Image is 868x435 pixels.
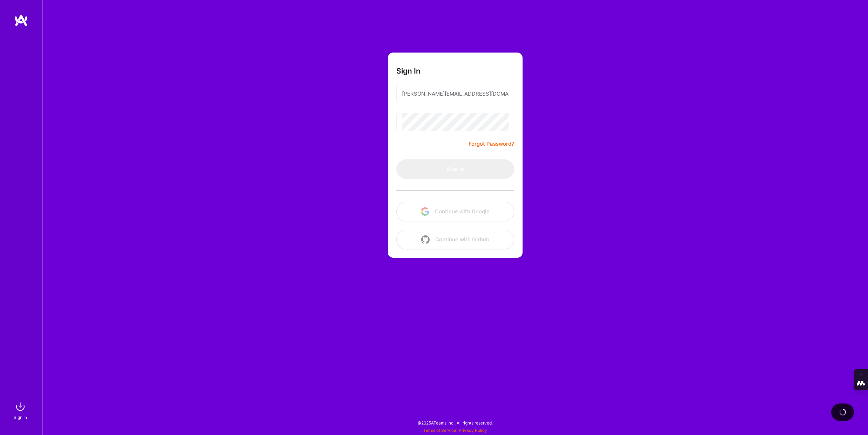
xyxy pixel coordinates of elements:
img: icon [421,207,429,216]
a: sign inSign In [15,400,27,421]
span: | [423,428,487,433]
img: icon [421,235,430,244]
img: logo [14,14,28,27]
a: Terms of Service [423,428,456,433]
button: Continue with Google [396,202,514,221]
button: Sign In [396,159,514,179]
button: Continue with Github [396,230,514,249]
div: Sign In [14,414,27,421]
div: © 2025 ATeams Inc., All rights reserved. [42,414,868,431]
input: Email... [402,85,509,103]
a: Privacy Policy [459,428,487,433]
img: loading [839,409,846,416]
a: Forgot Password? [469,140,514,148]
h3: Sign In [396,67,420,75]
img: sign in [13,400,27,414]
